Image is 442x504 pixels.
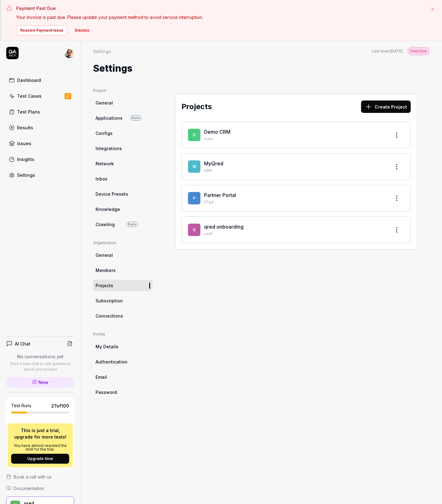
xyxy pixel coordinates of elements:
a: Device Presets [93,188,153,200]
a: Book a call with us [6,474,74,480]
span: Device Presets [96,191,128,197]
p: xanF [204,231,386,237]
a: Insights [6,153,74,165]
span: P [188,192,200,204]
span: 27 of 100 [51,403,69,409]
a: Test Cases [6,90,74,102]
span: New [38,379,48,386]
a: New [6,377,74,387]
span: Email [96,374,107,380]
p: ETg4 [204,199,386,205]
p: This is just a trial, upgrade for more tests! [11,427,69,440]
a: Results [6,122,74,134]
p: You have almost reached the limit for the trial. [11,444,69,451]
span: Configs [96,130,113,136]
span: Network [96,160,114,167]
h2: Projects [181,101,212,112]
span: My Details [96,343,118,350]
p: Start a new chat to ask questions about your project [6,361,74,372]
h1: Settings [93,61,132,75]
div: Test Cases [17,93,42,99]
a: Connections [93,310,153,322]
button: Past Due [408,47,430,55]
span: Knowledge [96,206,120,212]
button: Resolve Payment Issue [16,25,67,35]
span: Authentication [96,359,127,365]
span: General [96,252,113,258]
div: Settings [17,172,35,178]
a: Subscription [93,295,153,306]
a: CrawlingBeta [93,219,153,230]
a: My Details [93,341,153,352]
span: Beta [130,115,141,121]
a: Demo CRM [204,129,230,135]
span: Inbox [96,176,107,182]
div: Past Due [408,47,430,55]
div: Test Plans [17,109,40,115]
button: Dismiss [71,25,93,35]
a: Knowledge [93,203,153,215]
a: Authentication [93,356,153,368]
a: Integrations [93,143,153,154]
p: QBlF [204,168,386,173]
a: qred onboarding [204,224,243,230]
div: Results [17,124,33,131]
span: Members [96,267,116,274]
a: Settings [6,169,74,181]
a: Documentation [6,485,74,492]
div: Profile [93,332,153,337]
a: Issues [6,137,74,149]
span: Documentation [14,485,44,492]
span: Projects [96,282,113,289]
div: Organization [93,240,153,246]
span: Integrations [96,145,122,152]
span: Subscription [96,297,123,304]
a: Members [93,265,153,276]
a: Network [93,158,153,169]
a: Test Plans [6,106,74,118]
a: Email [93,371,153,383]
time: [DATE] [390,49,403,53]
span: Book a call with us [14,474,51,480]
span: D [188,129,200,141]
div: Settings [93,48,111,54]
a: Configs [93,127,153,139]
a: MyQred [204,160,223,167]
div: Insights [17,156,34,163]
span: q [188,224,200,236]
button: Upgrade Now [11,454,69,464]
button: Last scan:[DATE] [372,48,403,54]
div: Project [93,88,153,93]
a: ApplicationsBeta [93,112,153,124]
h4: AI Chat [15,341,30,347]
span: Beta [127,222,138,227]
span: General [96,100,113,106]
span: Applications [96,115,123,121]
a: Partner Portal [204,192,236,198]
p: Your invoice is past due. Please update your payment method to avoid service interruption. [16,14,425,20]
div: Issues [17,140,31,147]
h3: Payment Past Due [16,5,425,11]
a: Dashboard [6,74,74,86]
span: M [188,160,200,173]
div: Dashboard [17,77,41,83]
span: Last scan: [372,48,403,54]
p: No conversations yet [6,353,74,360]
a: General [93,97,153,109]
a: Inbox [93,173,153,185]
a: Password [93,386,153,398]
h5: Test Runs [11,403,31,408]
button: Create Project [361,100,411,113]
span: Crawling [96,221,115,228]
img: 704fe57e-bae9-4a0d-8bcb-c4203d9f0bb2.jpeg [64,48,74,58]
p: AJsn [204,136,386,142]
span: Connections [96,313,123,319]
span: Password [96,389,117,395]
a: Projects [93,280,153,291]
a: General [93,249,153,261]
